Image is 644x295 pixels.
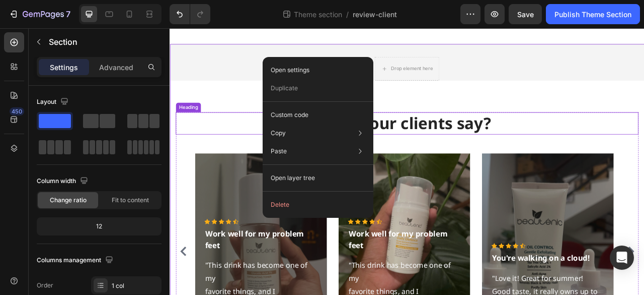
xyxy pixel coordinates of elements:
[9,276,25,292] button: Carousel Back Arrow
[281,47,335,55] div: Drop element here
[271,129,286,138] p: Copy
[37,95,70,109] div: Layout
[517,10,534,19] span: Save
[353,9,397,20] span: review-client
[271,173,315,183] p: Open layer tree
[37,281,53,290] div: Order
[509,4,542,24] button: Save
[45,255,186,283] p: Work well for my problem feet
[292,9,344,20] span: Theme section
[170,28,644,295] iframe: Design area
[50,62,78,73] p: Settings
[37,254,115,267] div: Columns management
[554,9,631,20] div: Publish Theme Section
[49,36,139,48] p: Section
[227,255,369,283] p: Work well for my problem feet
[271,66,309,75] p: Open settings
[99,62,133,73] p: Advanced
[10,96,37,105] div: Heading
[610,246,634,270] div: Open Intercom Messenger
[50,196,87,205] span: Change ratio
[170,4,210,24] div: Undo/Redo
[579,276,595,292] button: Carousel Next Arrow
[271,110,308,120] p: Custom code
[39,219,159,233] div: 12
[267,196,369,214] button: Delete
[112,281,159,290] div: 1 col
[271,147,287,156] p: Paste
[10,107,24,115] div: 450
[112,196,149,205] span: Fit to content
[9,108,595,134] p: What our clients say?
[4,4,75,24] button: 7
[346,9,349,20] span: /
[546,4,640,24] button: Publish Theme Section
[271,84,298,93] p: Duplicate
[37,174,90,188] div: Column width
[66,8,70,20] p: 7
